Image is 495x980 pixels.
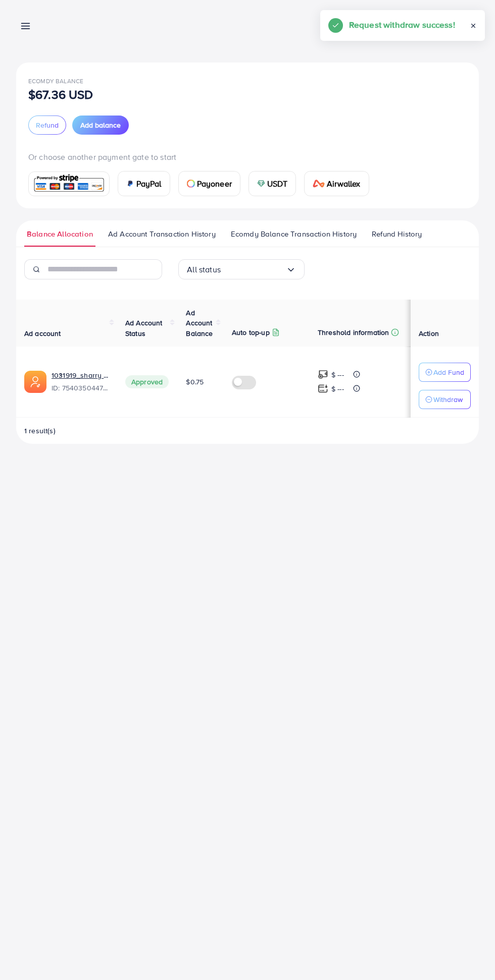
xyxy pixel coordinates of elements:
[197,178,232,190] span: Payoneer
[419,328,439,338] span: Action
[187,180,195,188] img: card
[125,375,169,388] span: Approved
[186,308,213,338] span: Ad Account Balance
[187,262,221,277] span: All status
[118,171,170,196] a: cardPayPal
[331,383,344,395] p: $ ---
[331,369,344,381] p: $ ---
[126,180,134,188] img: card
[349,18,455,31] h5: Request withdraw success!
[304,171,369,196] a: cardAirwallex
[327,178,360,190] span: Airwallex
[221,262,286,277] input: Search for option
[257,180,265,188] img: card
[24,426,56,436] span: 1 result(s)
[28,151,467,163] p: Or choose another payment gate to start
[267,178,288,190] span: USDT
[433,393,463,406] p: Withdraw
[249,171,296,196] a: cardUSDT
[52,370,109,393] div: <span class='underline'>1031919_sharry mughal_1755624852344</span></br>7540350447681863698
[125,318,163,338] span: Ad Account Status
[232,326,270,338] p: Auto top-up
[80,120,121,130] span: Add balance
[452,935,487,972] iframe: Chat
[186,377,204,387] span: $0.75
[433,366,464,378] p: Add Fund
[419,390,471,409] button: Withdraw
[28,88,93,100] p: $67.36 USD
[72,116,129,135] button: Add balance
[372,228,422,240] span: Refund History
[419,363,471,382] button: Add Fund
[28,116,66,135] button: Refund
[52,383,109,393] span: ID: 7540350447681863698
[24,328,61,338] span: Ad account
[28,171,110,196] a: card
[178,171,240,196] a: cardPayoneer
[28,77,83,85] span: Ecomdy Balance
[178,259,305,279] div: Search for option
[318,369,328,380] img: top-up amount
[136,178,162,190] span: PayPal
[27,228,93,240] span: Balance Allocation
[318,383,328,394] img: top-up amount
[52,370,109,380] a: 1031919_sharry mughal_1755624852344
[318,326,389,338] p: Threshold information
[24,371,46,393] img: ic-ads-acc.e4c84228.svg
[32,173,106,195] img: card
[231,228,357,240] span: Ecomdy Balance Transaction History
[313,180,325,188] img: card
[108,228,216,240] span: Ad Account Transaction History
[36,120,59,130] span: Refund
